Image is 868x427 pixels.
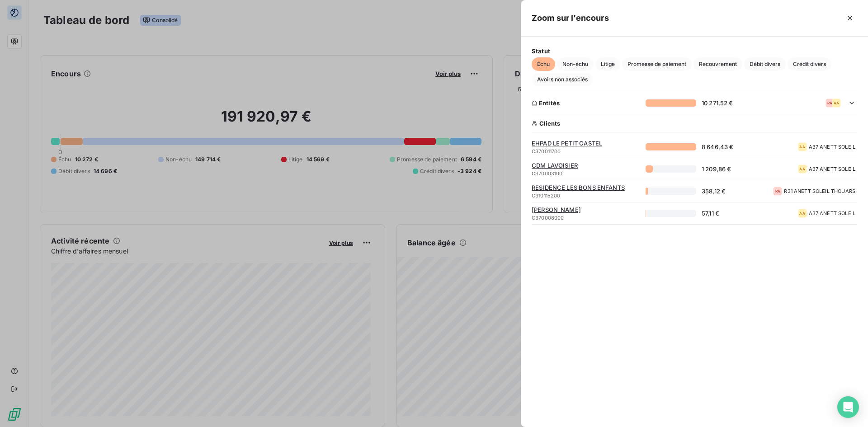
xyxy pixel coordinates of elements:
[532,162,640,169] span: CDM LAVOISIER
[539,99,560,107] span: Entités
[788,57,831,71] button: Crédit divers
[532,171,640,176] span: C370003100
[532,57,555,71] button: Échu
[532,12,609,24] h5: Zoom sur l’encours
[532,193,640,198] span: C310115200
[532,215,640,221] span: C370008000
[784,188,857,194] span: R31 ANETT SOLEIL THOUARS
[622,57,692,71] button: Promesse de paiement
[702,165,731,173] span: 1 209,86 €
[773,187,782,196] div: RA
[798,164,807,174] div: AA
[837,396,859,418] div: Open Intercom Messenger
[798,209,807,218] div: AA
[557,57,594,71] button: Non-échu
[693,57,742,71] button: Recouvrement
[744,57,786,71] button: Débit divers
[532,140,640,147] span: EHPAD LE PETIT CASTEL
[532,149,640,154] span: C370011700
[532,184,640,191] span: RESIDENCE LES BONS ENFANTS
[532,73,593,86] button: Avoirs non associés
[539,120,612,127] span: Clients
[595,57,620,71] button: Litige
[809,144,857,150] span: A37 ANETT SOLEIL
[532,206,640,213] span: [PERSON_NAME]
[702,210,719,217] span: 57,11 €
[826,99,835,108] div: RA
[702,188,726,195] span: 358,12 €
[832,99,841,108] div: AA
[532,47,857,55] span: Statut
[798,142,807,151] div: AA
[702,99,733,107] span: 10 271,52 €
[809,211,857,216] span: A37 ANETT SOLEIL
[702,143,734,150] span: 8 646,43 €
[809,166,857,172] span: A37 ANETT SOLEIL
